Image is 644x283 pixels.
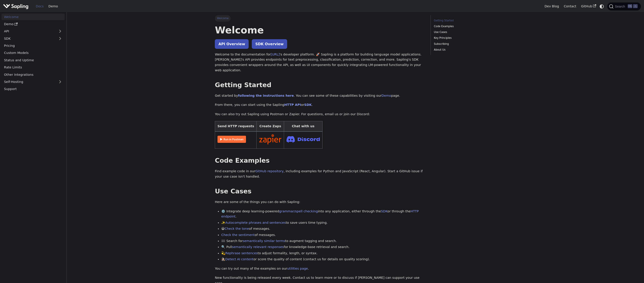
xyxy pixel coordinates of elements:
[259,134,281,144] img: Connect in Zapier
[434,18,494,23] a: Getting Started
[279,209,318,213] a: grammar/spell checking
[434,36,494,40] a: Key Principles
[633,4,638,8] kbd: K
[561,3,579,10] a: Contact
[225,251,258,255] a: Rephrase sentences
[56,35,65,42] button: Expand sidebar category 'SDK'
[286,135,320,144] img: Join Discord
[2,57,65,63] a: Status and Uptime
[215,93,424,98] p: Get started by . You can see some of these capabilities by visiting our page.
[257,121,284,131] th: Create Zaps
[284,103,301,107] a: HTTP API
[215,15,424,21] nav: Breadcrumbs
[579,3,598,10] a: GitHub
[2,79,65,85] a: Self-Hosting
[2,64,65,71] a: Rate Limits
[221,238,424,244] li: 🟰 Search for to augment tagging and search.
[221,220,424,226] li: ✨ to save users time typing.
[232,245,284,249] a: semantically relevant responses
[221,257,424,262] li: 🕵🏽‍♀️ or score the quality of content (contact us for details on quality scoring).
[221,233,255,237] a: Check the sentiment
[215,39,249,49] a: API Overview
[304,103,312,107] a: SDK
[225,221,286,224] a: Autocomplete phrases and sentences
[217,136,246,143] img: Run in Postman
[215,266,424,271] p: You can try out many of the examples on our .
[284,121,322,131] th: Chat with us
[243,239,285,243] a: semantically similar terms
[215,24,424,36] h1: Welcome
[434,30,494,34] a: Use Cases
[33,3,46,10] a: Docs
[381,209,387,213] a: SDK
[225,227,249,230] a: Check the tone
[215,52,424,73] p: Welcome to the documentation for 's developer platform. 🚀 Sapling is a platform for building lang...
[221,226,424,232] li: 😀 of messages.
[46,3,60,10] a: Demo
[215,112,424,117] p: You can also try out Sapling using Postman or Zapier. For questions, email us or join our Discord:
[2,43,65,49] a: Pricing
[2,35,56,42] a: SDK
[252,39,287,49] a: SDK Overview
[2,21,65,27] a: Demo
[225,257,253,261] a: Detect AI content
[221,209,424,219] li: ⚙️ Integrate deep learning-powered into any application, either through the or through the .
[221,244,424,250] li: 🔍 Pull for knowledge-base retrieval and search.
[614,5,628,8] span: Search
[3,3,28,10] img: Sapling.ai
[434,42,494,46] a: Subscribing
[255,169,284,173] a: GitHub repository
[607,2,641,10] button: Search (Ctrl+K)
[2,50,65,56] a: Custom Models
[2,71,65,78] a: Other Integrations
[215,187,424,195] h2: Use Cases
[215,199,424,205] p: Here are some of the things you can do with Sapling:
[287,267,308,270] a: utilities page
[56,28,65,35] button: Expand sidebar category 'API'
[221,251,424,256] li: 💫 to adjust formality, length, or syntax.
[215,81,424,89] h2: Getting Started
[2,86,65,92] a: Support
[215,102,424,108] p: From there, you can start using the Sapling or .
[2,14,65,20] a: Welcome
[434,24,494,29] a: Code Examples
[434,48,494,52] a: About Us
[3,3,30,10] a: Sapling.ai
[271,53,280,56] a: [URL]
[215,15,231,21] span: Welcome
[215,157,424,165] h2: Code Examples
[238,94,294,97] a: following the instructions here
[215,121,257,131] th: Send HTTP requests
[215,169,424,179] p: Find example code in our , including examples for Python and JavaScript (React, Angular). Start a...
[599,3,605,10] button: Switch between dark and light mode (currently system mode)
[2,28,56,35] a: API
[382,94,391,97] a: Demo
[221,232,424,238] li: of messages.
[542,3,561,10] a: Dev Blog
